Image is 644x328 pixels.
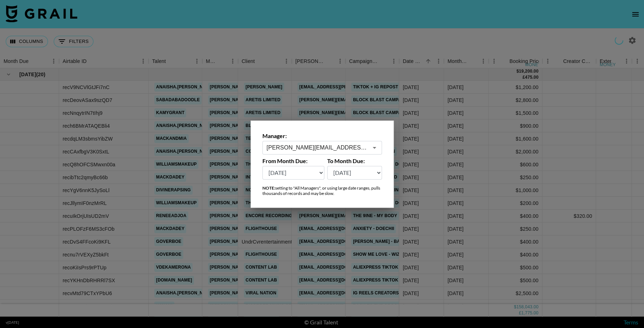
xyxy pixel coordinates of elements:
[262,132,382,139] label: Manager:
[262,185,382,196] div: setting to "All Managers", or using large date ranges, pulls thousands of records and may be slow.
[262,185,275,191] strong: NOTE:
[369,143,379,153] button: Open
[327,157,382,165] label: To Month Due:
[262,157,325,165] label: From Month Due:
